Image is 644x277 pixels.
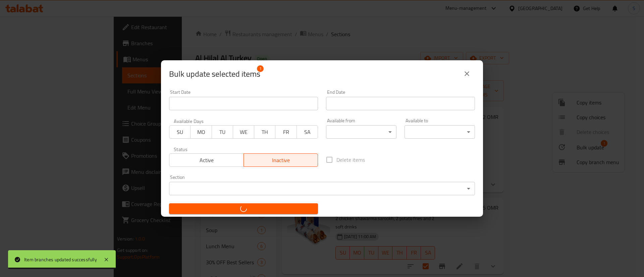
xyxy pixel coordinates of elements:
[236,127,252,137] span: WE
[278,127,294,137] span: FR
[244,153,318,167] button: Inactive
[254,125,275,139] button: TH
[405,125,475,139] div: ​
[257,65,264,72] span: 1
[169,153,244,167] button: Active
[190,125,212,139] button: MO
[326,125,396,139] div: ​
[300,127,315,137] span: SA
[297,125,318,139] button: SA
[459,66,475,82] button: close
[169,182,475,195] div: ​
[172,127,188,137] span: SU
[275,125,297,139] button: FR
[212,125,233,139] button: TU
[172,155,241,165] span: Active
[169,69,260,79] span: Selected items count
[215,127,230,137] span: TU
[247,155,316,165] span: Inactive
[257,127,273,137] span: TH
[193,127,209,137] span: MO
[336,156,365,164] span: Delete items
[233,125,254,139] button: WE
[169,125,191,139] button: SU
[24,256,97,263] div: Item branches updated successfully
